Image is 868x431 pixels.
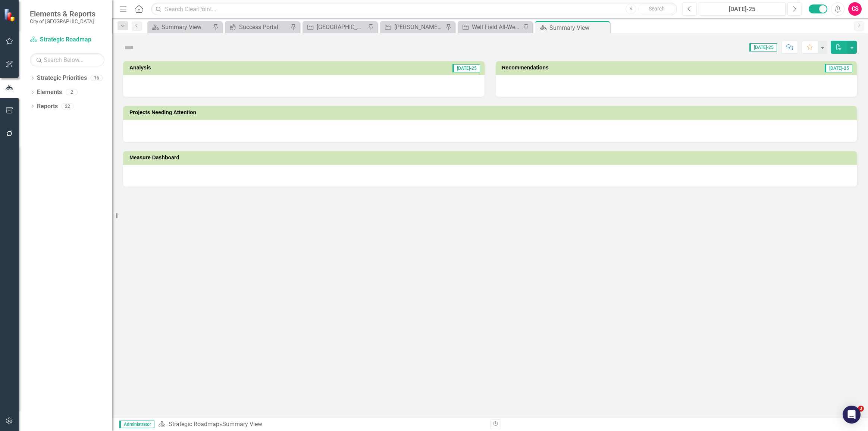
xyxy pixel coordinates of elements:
[129,65,281,71] h3: Analysis
[37,74,87,82] a: Strategic Priorities
[749,43,777,51] span: [DATE]-25
[162,22,211,32] div: Summary View
[91,75,103,81] div: 16
[452,64,480,72] span: [DATE]-25
[158,420,485,429] div: »
[62,103,73,109] div: 22
[30,9,95,18] span: Elements & Reports
[460,22,521,32] a: Well Field All-Weather Improvements
[472,22,521,32] div: Well Field All-Weather Improvements
[123,41,135,53] img: Not Defined
[638,4,675,14] button: Search
[649,6,665,12] span: Search
[858,406,864,412] span: 3
[169,421,219,428] a: Strategic Roadmap
[382,22,444,32] a: [PERSON_NAME] Vista Submersible Pump Repl and Wet Well Rehabilitation
[317,22,366,32] div: [GEOGRAPHIC_DATA] Complete Street Project
[394,22,444,32] div: [PERSON_NAME] Vista Submersible Pump Repl and Wet Well Rehabilitation
[151,3,677,16] input: Search ClearPoint...
[848,2,862,16] button: CS
[37,102,58,111] a: Reports
[129,110,853,115] h3: Projects Needing Attention
[239,22,288,32] div: Success Portal
[30,53,104,66] input: Search Below...
[66,89,78,96] div: 2
[3,8,17,22] img: ClearPoint Strategy
[129,155,853,160] h3: Measure Dashboard
[119,421,154,428] span: Administrator
[825,64,852,72] span: [DATE]-25
[30,18,95,24] small: City of [GEOGRAPHIC_DATA]
[502,65,721,71] h3: Recommendations
[843,406,861,424] div: Open Intercom Messenger
[549,23,608,32] div: Summary View
[37,88,62,97] a: Elements
[699,2,786,16] button: [DATE]-25
[227,22,288,32] a: Success Portal
[149,22,211,32] a: Summary View
[304,22,366,32] a: [GEOGRAPHIC_DATA] Complete Street Project
[222,421,262,428] div: Summary View
[701,5,783,14] div: [DATE]-25
[30,35,104,44] a: Strategic Roadmap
